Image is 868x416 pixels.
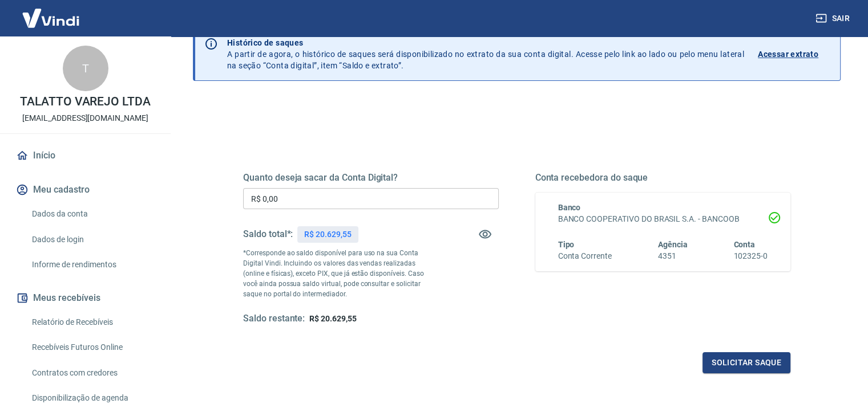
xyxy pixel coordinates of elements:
[227,37,744,48] p: Histórico de saques
[243,229,293,240] h5: Saldo total*:
[227,37,744,71] p: A partir de agora, o histórico de saques será disponibilizado no extrato da sua conta digital. Ac...
[658,240,688,249] span: Agência
[14,1,88,35] img: Vindi
[658,250,688,262] h6: 4351
[758,37,831,71] a: Acessar extrato
[27,386,157,410] a: Disponibilização de agenda
[20,96,151,108] p: TALATTO VAREJO LTDA
[243,248,435,299] p: *Corresponde ao saldo disponível para uso na sua Conta Digital Vindi. Incluindo os valores das ve...
[14,143,157,168] a: Início
[733,250,768,262] h6: 102325-0
[243,313,305,325] h5: Saldo restante:
[27,228,157,251] a: Dados de login
[703,352,790,373] button: Solicitar saque
[14,286,157,311] button: Meus recebíveis
[558,240,575,249] span: Tipo
[558,250,612,262] h6: Conta Corrente
[813,8,854,29] button: Sair
[22,112,148,124] p: [EMAIL_ADDRESS][DOMAIN_NAME]
[27,361,157,385] a: Contratos com credores
[309,314,356,323] span: R$ 20.629,55
[304,229,351,240] p: R$ 20.629,55
[558,203,581,212] span: Banco
[733,240,755,249] span: Conta
[27,202,157,226] a: Dados da conta
[243,172,499,183] h5: Quanto deseja sacar da Conta Digital?
[27,253,157,276] a: Informe de rendimentos
[27,336,157,359] a: Recebíveis Futuros Online
[758,48,818,60] p: Acessar extrato
[535,172,791,183] h5: Conta recebedora do saque
[558,213,768,225] h6: BANCO COOPERATIVO DO BRASIL S.A. - BANCOOB
[63,46,108,91] div: T
[27,311,157,334] a: Relatório de Recebíveis
[14,177,157,202] button: Meu cadastro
